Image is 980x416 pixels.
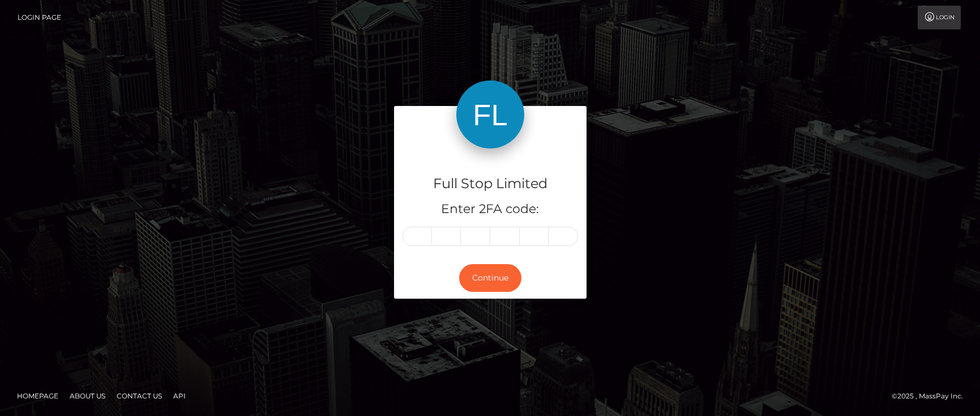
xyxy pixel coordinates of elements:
div: © 2025 , MassPay Inc. [892,390,972,402]
a: Login [918,6,961,29]
a: Homepage [12,387,63,405]
a: API [169,387,190,405]
button: Continue [459,264,521,292]
a: About Us [65,387,110,405]
img: Full Stop Limited [456,80,524,148]
a: Login Page [18,6,61,29]
h4: Full Stop Limited [403,174,578,194]
h5: Enter 2FA code: [403,201,578,218]
a: Contact Us [112,387,166,405]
